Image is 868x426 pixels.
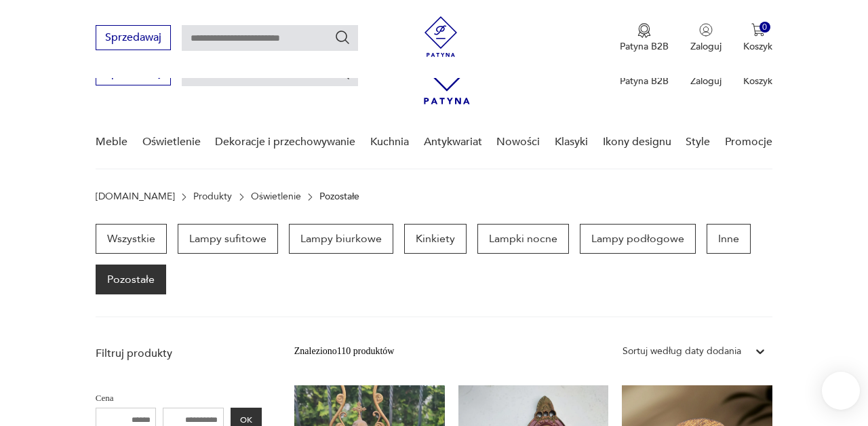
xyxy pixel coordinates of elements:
[477,224,569,254] a: Lampki nocne
[725,116,772,168] a: Promocje
[603,116,671,168] a: Ikony designu
[623,344,741,359] div: Sortuj według daty dodania
[294,344,395,359] div: Znaleziono 110 produktów
[334,29,351,45] button: Szukaj
[289,224,393,254] a: Lampy biurkowe
[690,23,722,53] button: Zaloguj
[96,69,171,79] a: Sprzedawaj
[743,23,772,53] button: 0Koszyk
[96,346,262,361] p: Filtruj produkty
[193,191,232,202] a: Produkty
[620,23,669,53] a: Ikona medaluPatyna B2B
[496,116,540,168] a: Nowości
[96,116,127,168] a: Meble
[215,116,355,168] a: Dekoracje i przechowywanie
[404,224,467,254] a: Kinkiety
[96,25,171,50] button: Sprzedawaj
[690,75,722,88] p: Zaloguj
[96,224,167,254] a: Wszystkie
[822,372,860,410] iframe: Smartsupp widget button
[580,224,696,254] a: Lampy podłogowe
[370,116,409,168] a: Kuchnia
[690,40,722,53] p: Zaloguj
[620,23,669,53] button: Patyna B2B
[637,23,651,38] img: Ikona medalu
[178,224,278,254] a: Lampy sufitowe
[424,116,482,168] a: Antykwariat
[751,23,765,37] img: Ikona koszyka
[699,23,713,37] img: Ikonka użytkownika
[96,191,175,202] a: [DOMAIN_NAME]
[759,22,771,33] div: 0
[96,265,166,294] a: Pozostałe
[686,116,710,168] a: Style
[142,116,201,168] a: Oświetlenie
[96,391,262,406] p: Cena
[96,34,171,43] a: Sprzedawaj
[319,191,359,202] p: Pozostałe
[420,16,461,57] img: Patyna - sklep z meblami i dekoracjami vintage
[620,75,669,88] p: Patyna B2B
[743,75,772,88] p: Koszyk
[620,40,669,53] p: Patyna B2B
[707,224,751,254] a: Inne
[251,191,301,202] a: Oświetlenie
[743,40,772,53] p: Koszyk
[555,116,588,168] a: Klasyki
